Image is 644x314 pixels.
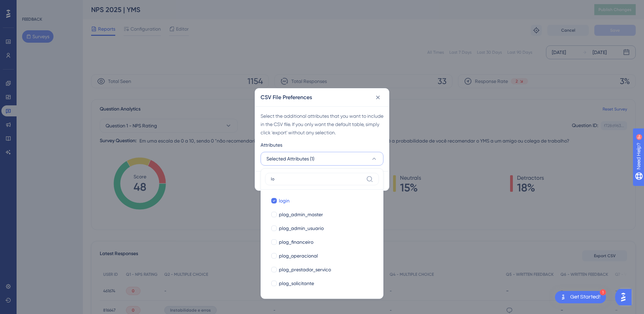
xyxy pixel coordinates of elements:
input: Search for an attribute [271,176,363,182]
h2: CSV File Preferences [261,93,312,102]
span: login [279,197,290,205]
span: plog_financeiro [279,238,313,246]
div: 1 [600,289,606,295]
img: launcher-image-alternative-text [559,293,567,301]
div: Select the additional attributes that you want to include in the CSV file. If you only want the d... [261,112,383,137]
span: Selected Attributes (1) [266,155,314,163]
div: 9+ [47,3,51,9]
span: Attributes [261,141,282,149]
div: Open Get Started! checklist, remaining modules: 1 [555,291,606,303]
span: plog_prestador_servico [279,265,331,274]
span: Need Help? [16,2,43,10]
span: plog_operacional [279,252,318,260]
span: plog_admin_master [279,210,323,219]
span: plog_solicitante [279,279,314,287]
div: Get Started! [570,293,601,301]
iframe: UserGuiding AI Assistant Launcher [615,287,636,307]
span: plog_admin_usuario [279,224,324,232]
